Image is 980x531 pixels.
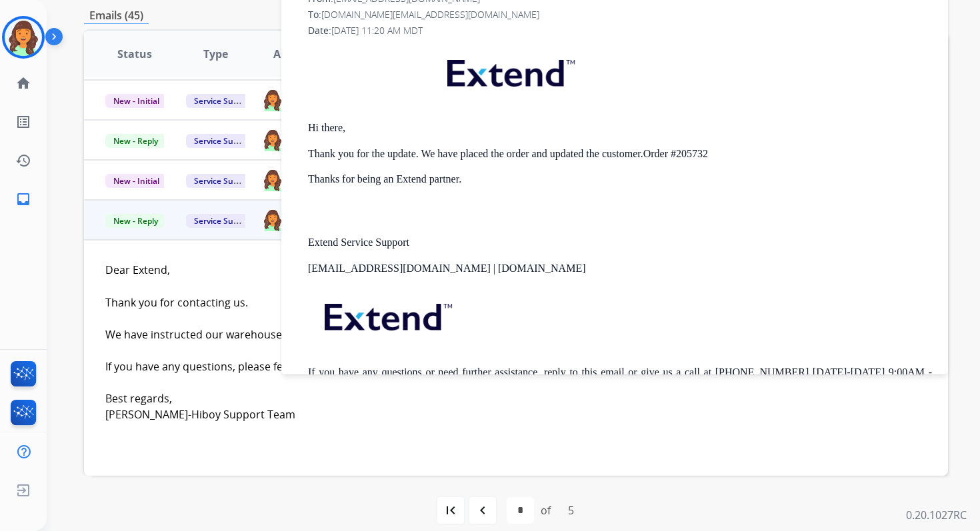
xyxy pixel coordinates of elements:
[186,134,262,148] span: Service Support
[308,122,932,134] p: Hi there,
[105,263,170,277] span: Dear Extend,
[15,191,31,207] mat-icon: inbox
[643,148,708,159] strong: Order #205732
[262,129,283,151] img: agent-avatar
[262,89,283,111] img: agent-avatar
[308,288,465,340] img: extend.png
[105,134,166,148] span: New - Reply
[273,46,320,62] span: Assignee
[262,169,283,191] img: agent-avatar
[105,214,166,228] span: New - Reply
[15,114,31,130] mat-icon: list_alt
[475,502,491,518] mat-icon: navigate_before
[84,7,149,24] p: Emails (45)
[541,502,551,518] div: of
[308,24,932,37] div: Date:
[105,326,765,342] div: We have instructed our warehouse staff to expedite the preparation and shipment of the order.
[308,148,932,160] p: Thank you for the update. We have placed the order and updated the customer.
[186,214,262,228] span: Service Support
[443,502,459,518] mat-icon: first_page
[15,75,31,91] mat-icon: home
[105,390,765,406] div: Best regards,
[5,19,42,56] img: avatar
[308,173,932,185] p: Thanks for being an Extend partner.
[203,46,228,62] span: Type
[308,8,932,21] div: To:
[557,497,585,524] div: 5
[331,24,423,37] span: [DATE] 11:20 AM MDT
[308,263,932,274] p: [EMAIL_ADDRESS][DOMAIN_NAME] | [DOMAIN_NAME]
[308,366,932,391] p: If you have any questions or need further assistance, reply to this email or give us a call at [P...
[262,209,283,231] img: agent-avatar
[308,237,932,249] p: Extend Service Support
[105,94,167,108] span: New - Initial
[321,8,539,21] span: [DOMAIN_NAME][EMAIL_ADDRESS][DOMAIN_NAME]
[105,407,295,422] span: [PERSON_NAME]-Hiboy Support Team
[186,174,262,188] span: Service Support
[105,174,167,188] span: New - Initial
[105,294,765,310] div: Thank you for contacting us.
[105,358,765,374] div: If you have any questions, please feel free to contact us.
[186,94,262,108] span: Service Support
[15,153,31,169] mat-icon: history
[431,44,588,97] img: extend.png
[117,46,152,62] span: Status
[906,507,967,523] p: 0.20.1027RC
